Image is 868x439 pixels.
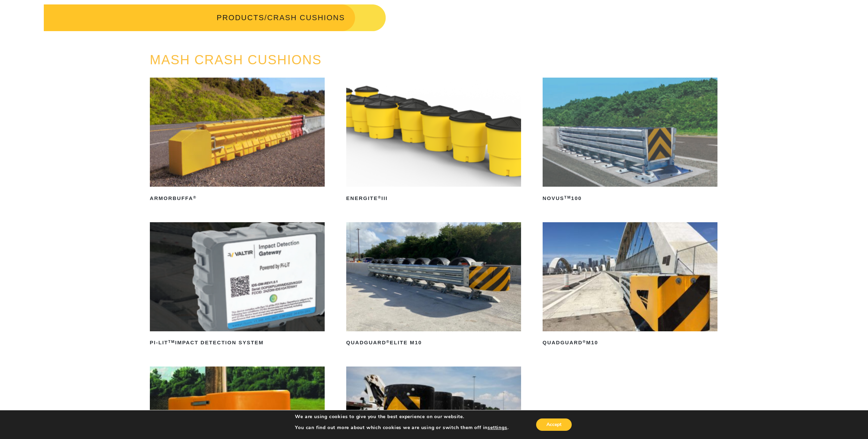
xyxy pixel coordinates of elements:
a: ENERGITE®III [346,78,521,204]
a: QuadGuard®Elite M10 [346,222,521,348]
h2: QuadGuard M10 [543,337,717,348]
button: settings [488,425,507,431]
p: You can find out more about which cookies we are using or switch them off in . [295,425,508,431]
a: MASH CRASH CUSHIONS [150,53,322,67]
sup: ® [378,195,381,199]
a: NOVUSTM100 [543,78,717,204]
span: CRASH CUSHIONS [267,13,345,22]
a: ArmorBuffa® [150,78,325,204]
h2: ArmorBuffa [150,193,325,204]
h2: ENERGITE III [346,193,521,204]
sup: ® [386,340,390,344]
a: PI-LITTMImpact Detection System [150,222,325,348]
button: Accept [536,418,572,431]
a: QuadGuard®M10 [543,222,717,348]
h2: NOVUS 100 [543,193,717,204]
h2: QuadGuard Elite M10 [346,337,521,348]
p: We are using cookies to give you the best experience on our website. [295,414,508,420]
a: PRODUCTS [217,13,264,22]
h2: PI-LIT Impact Detection System [150,337,325,348]
sup: TM [168,340,175,344]
sup: ® [583,340,586,344]
sup: ® [193,195,196,199]
sup: TM [564,195,571,199]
